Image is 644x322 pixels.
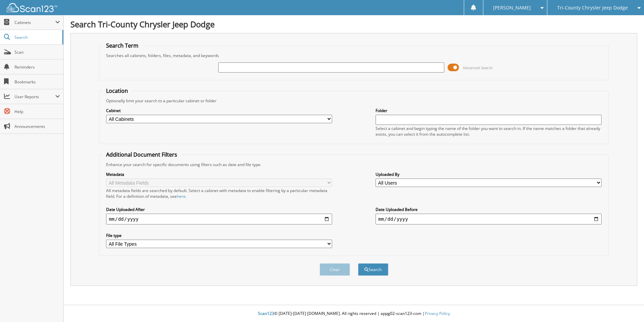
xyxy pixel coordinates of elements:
[103,162,605,167] div: Enhance your search for specific documents using filters such as date and file type.
[106,207,332,212] label: Date Uploaded After
[103,87,131,95] legend: Location
[14,109,60,114] span: Help
[64,305,644,322] div: © [DATE]-[DATE] [DOMAIN_NAME]. All rights reserved | appg02-scan123-com |
[463,65,493,70] span: Advanced Search
[14,34,59,40] span: Search
[258,311,274,316] span: Scan123
[7,3,57,12] img: scan123-logo-white.svg
[557,6,628,10] span: Tri-County Chrysler Jeep Dodge
[14,79,60,85] span: Bookmarks
[106,108,332,113] label: Cabinet
[425,311,450,316] a: Privacy Policy
[103,42,142,49] legend: Search Term
[493,6,531,10] span: [PERSON_NAME]
[14,20,55,25] span: Cabinets
[376,207,602,212] label: Date Uploaded Before
[106,188,332,199] div: All metadata fields are searched by default. Select a cabinet with metadata to enable filtering b...
[14,49,60,55] span: Scan
[106,233,332,238] label: File type
[106,171,332,177] label: Metadata
[358,263,388,276] button: Search
[103,53,605,58] div: Searches all cabinets, folders, files, metadata, and keywords
[376,108,602,113] label: Folder
[376,126,602,137] div: Select a cabinet and begin typing the name of the folder you want to search in. If the name match...
[14,64,60,70] span: Reminders
[106,214,332,224] input: start
[320,263,350,276] button: Clear
[14,94,55,100] span: User Reports
[376,214,602,224] input: end
[103,151,181,158] legend: Additional Document Filters
[376,171,602,177] label: Uploaded By
[103,98,605,104] div: Optionally limit your search to a particular cabinet or folder
[70,19,637,30] h1: Search Tri-County Chrysler Jeep Dodge
[14,124,60,129] span: Announcements
[177,193,186,199] a: here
